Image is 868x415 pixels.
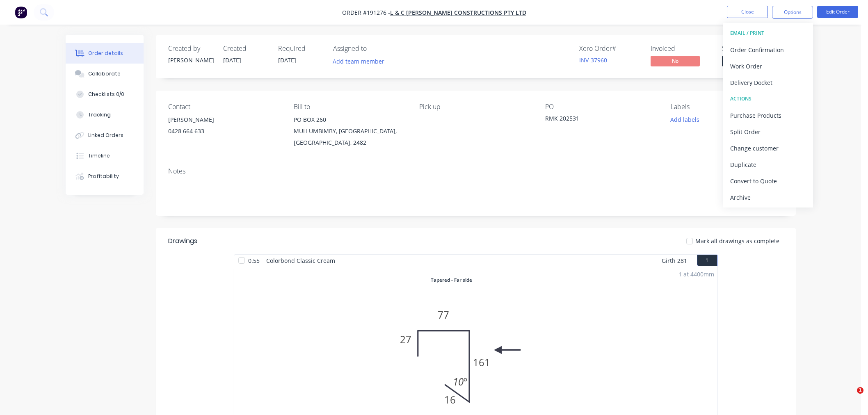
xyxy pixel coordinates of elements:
span: [DATE] [278,56,296,64]
a: L & C [PERSON_NAME] Constructions Pty Ltd [390,9,526,16]
button: Delivery Docket [723,74,813,91]
div: ACTIONS [730,93,806,104]
button: Timeline [66,146,144,166]
img: Factory [15,6,27,18]
div: Duplicate [730,159,806,171]
div: Bill to [294,103,406,111]
div: Xero Order # [579,45,641,52]
button: Profitability [66,166,144,187]
span: Order #191276 - [342,9,390,16]
button: Work Order [723,58,813,74]
div: 0428 664 633 [168,125,281,137]
div: Contact [168,103,281,111]
button: Add team member [328,56,388,67]
span: [DATE] [223,56,241,64]
button: Duplicate [723,156,813,173]
div: Labels [671,103,783,111]
span: 1 [857,387,863,394]
span: No [651,56,700,66]
button: Linked Orders [66,125,144,146]
div: [PERSON_NAME] [168,114,281,125]
div: MULLUMBIMBY, [GEOGRAPHIC_DATA], [GEOGRAPHIC_DATA], 2482 [294,125,406,148]
div: Timeline [88,152,110,160]
button: Tracking [66,105,144,125]
div: Collaborate [88,70,121,78]
div: PO BOX 260 [294,114,406,125]
div: Checklists 0/0 [88,91,124,98]
div: Status [722,45,783,52]
button: Checklists 0/0 [66,84,144,105]
button: Order details [66,43,144,64]
div: Order details [88,50,123,57]
button: Submitted [722,56,771,68]
button: Options [772,6,813,19]
button: ACTIONS [723,91,813,107]
button: Order Confirmation [723,41,813,58]
div: Purchase Products [730,109,806,121]
iframe: Intercom live chat [840,387,860,407]
button: Close [727,6,768,18]
div: Assigned to [333,45,415,52]
div: Convert to Quote [730,175,806,187]
div: Pick up [419,103,532,111]
div: PO BOX 260MULLUMBIMBY, [GEOGRAPHIC_DATA], [GEOGRAPHIC_DATA], 2482 [294,114,406,148]
button: Purchase Products [723,107,813,123]
div: Profitability [88,173,119,180]
div: RMK 202531 [545,114,648,125]
a: INV-37960 [579,56,607,64]
button: Add team member [333,56,389,67]
div: 1 at 4400mm [678,270,714,278]
div: Invoiced [651,45,712,52]
button: Archive [723,189,813,205]
button: EMAIL / PRINT [723,25,813,41]
div: Change customer [730,142,806,154]
span: Submitted [722,56,771,66]
div: Split Order [730,126,806,138]
div: [PERSON_NAME] [168,56,213,64]
div: Notes [168,167,783,175]
button: Add labels [666,114,704,125]
div: Required [278,45,323,52]
span: Girth 281 [662,255,687,267]
div: Archive [730,192,806,203]
div: PO [545,103,658,111]
button: Convert to Quote [723,173,813,189]
button: Collaborate [66,64,144,84]
div: Delivery Docket [730,77,806,89]
div: Drawings [168,236,197,246]
div: Linked Orders [88,132,123,139]
div: Work Order [730,60,806,72]
div: EMAIL / PRINT [730,28,806,39]
div: Order Confirmation [730,44,806,56]
div: Tracking [88,111,111,119]
div: [PERSON_NAME]0428 664 633 [168,114,281,140]
div: Created [223,45,268,52]
button: 1 [697,255,717,266]
span: 0.55 [245,255,263,267]
div: Created by [168,45,213,52]
span: Mark all drawings as complete [695,237,779,245]
button: Edit Order [817,6,858,18]
button: Change customer [723,140,813,156]
span: Colorbond Classic Cream [263,255,338,267]
button: Split Order [723,123,813,140]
